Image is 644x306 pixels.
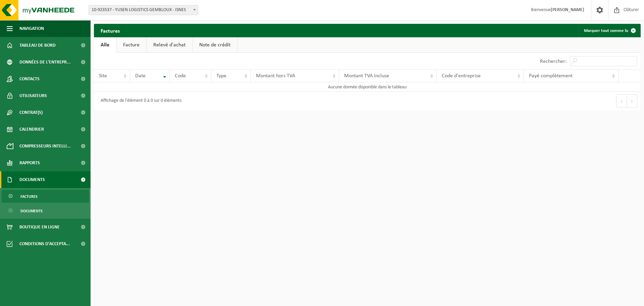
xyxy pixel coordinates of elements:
button: Next [627,94,637,108]
span: 10-923537 - YUSEN LOGISTICS GEMBLOUX - ISNES [89,5,198,15]
span: Contacts [19,71,40,87]
span: Rapports [19,155,40,171]
button: Previous [616,94,627,108]
span: Site [99,73,107,79]
h2: Factures [94,24,126,37]
div: Affichage de l'élément 0 à 0 sur 0 éléments [97,95,181,107]
span: Boutique en ligne [19,219,60,235]
td: Aucune donnée disponible dans le tableau [94,82,641,92]
span: Navigation [19,20,44,37]
span: Payé complètement [529,73,573,79]
button: Marquer tout comme lu [579,24,640,37]
a: Alle [94,37,116,53]
label: Rechercher: [540,59,567,64]
span: Factures [20,190,38,203]
span: Calendrier [19,121,44,138]
span: Type [216,73,226,79]
a: Factures [2,190,89,203]
a: Facture [116,37,146,53]
span: 10-923537 - YUSEN LOGISTICS GEMBLOUX - ISNES [89,5,198,15]
span: Code d'entreprise [442,73,481,79]
strong: [PERSON_NAME] [551,7,584,12]
span: Compresseurs intelli... [19,138,71,155]
span: Montant hors TVA [256,73,295,79]
span: Documents [20,205,43,217]
span: Contrat(s) [19,104,43,121]
a: Note de crédit [193,37,237,53]
span: Documents [19,171,45,188]
span: Tableau de bord [19,37,56,54]
span: Date [135,73,146,79]
a: Documents [2,204,89,217]
span: Utilisateurs [19,87,47,104]
a: Relevé d'achat [147,37,192,53]
span: Conditions d'accepta... [19,235,70,252]
span: Données de l'entrepr... [19,54,71,71]
span: Montant TVA incluse [344,73,389,79]
span: Code [175,73,186,79]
